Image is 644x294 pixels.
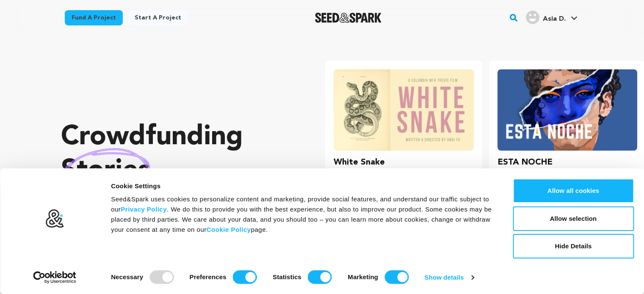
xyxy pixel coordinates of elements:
[498,69,637,151] img: ESTA NOCHE image
[315,13,381,23] a: Seed&Spark Homepage
[61,148,150,194] img: hand sketched image
[65,10,123,25] a: Fund a project
[111,273,143,280] strong: Necessary
[498,156,553,169] h3: ESTA NOCHE
[45,209,64,228] img: logo
[128,10,188,25] a: Start a project
[425,271,474,284] a: Show details
[18,271,92,284] a: Usercentrics Cookiebot - opens in a new window
[190,273,227,280] strong: Preferences
[207,226,251,233] a: Cookie Policy
[111,267,111,267] legend: Consent Selection
[111,194,494,235] div: Seed&Spark uses cookies to personalize content and marketing, provide social features, and unders...
[273,273,301,280] strong: Statistics
[111,181,494,191] div: Cookie Settings
[526,11,566,24] div: Asia D.'s Profile
[334,156,385,169] h3: White Snake
[334,69,473,151] img: White Snake image
[121,206,167,213] a: Privacy Policy
[543,16,566,22] span: Asia D.
[524,9,579,27] span: Asia D.'s Profile
[348,273,378,280] strong: Marketing
[61,121,291,222] p: Crowdfunding that .
[315,13,381,23] img: Seed&Spark Logo Dark Mode
[526,11,539,24] img: user.png
[524,9,579,24] a: Asia D.'s Profile
[513,234,634,258] button: Hide Details
[513,206,634,231] button: Allow selection
[513,179,634,203] button: Allow all cookies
